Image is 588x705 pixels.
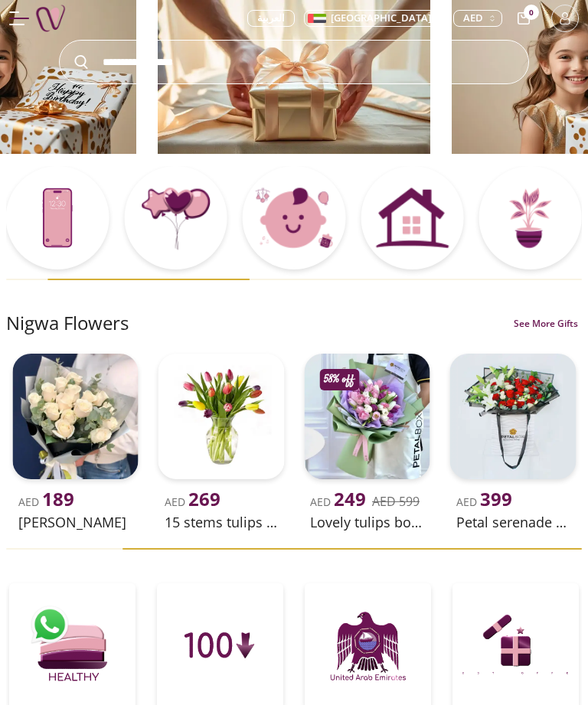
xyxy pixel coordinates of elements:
h2: Nigwa Flowers [6,311,129,335]
span: off [342,372,354,387]
span: AED [165,494,220,509]
a: Card Thumbnail [361,166,463,272]
a: Card Thumbnail [6,166,109,272]
button: Login [551,5,579,32]
h2: Lovely tulips bouquet [310,511,424,533]
span: 269 [188,486,220,511]
button: cart-button [518,12,530,24]
a: uae-gifts-15 Stems Tulips with VaseAED 26915 stems tulips with vase [152,348,291,537]
a: Card Thumbnail [243,166,345,272]
a: See More Gifts [510,318,582,330]
del: AED 599 [372,493,420,510]
span: [GEOGRAPHIC_DATA] [331,11,431,26]
img: uae-gifts-White Rose [12,354,139,480]
span: 249 [334,486,366,511]
span: AED [463,11,483,26]
span: العربية [257,11,285,26]
span: 189 [42,486,74,511]
img: uae-gifts-Lovely Tulips Bouquet [304,354,430,480]
button: AED [453,10,502,27]
img: uae-gifts-Petal Serenade Bag [450,354,577,480]
a: uae-gifts-Petal Serenade BagAED 399Petal serenade bag [444,348,583,537]
input: Search [60,41,528,83]
img: Arabic_dztd3n.png [308,14,326,23]
h2: Petal serenade bag [456,511,570,533]
img: uae-gifts-15 Stems Tulips with Vase [158,354,285,480]
img: whatsapp [31,605,69,644]
a: Card Thumbnail [124,166,227,272]
h2: [PERSON_NAME] [18,511,132,533]
span: AED [18,494,74,509]
p: 58% [324,372,354,387]
span: 399 [480,486,512,511]
button: [GEOGRAPHIC_DATA] [304,10,444,27]
span: 0 [524,5,539,20]
span: AED [310,494,366,509]
a: Card Thumbnail [479,166,582,272]
h2: 15 stems tulips with vase [165,511,279,533]
a: uae-gifts-Lovely Tulips Bouquet58% offAED 249AED 599Lovely tulips bouquet [298,348,436,537]
img: Nigwa-uae-gifts [35,3,66,34]
a: uae-gifts-White RoseAED 189[PERSON_NAME] [6,348,145,537]
span: AED [456,494,512,509]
